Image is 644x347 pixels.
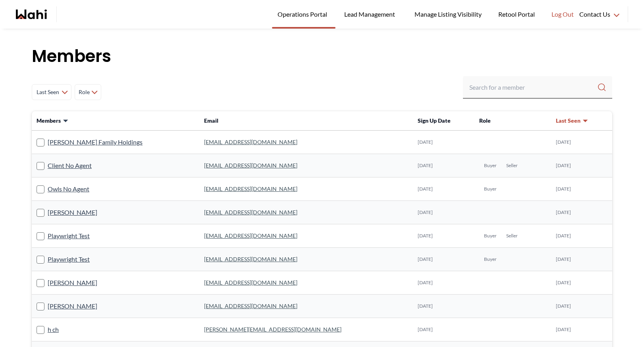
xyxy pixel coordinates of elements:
[413,131,474,154] td: [DATE]
[48,278,97,288] a: [PERSON_NAME]
[37,117,69,125] button: Members
[498,9,537,19] span: Retool Portal
[204,279,297,286] a: [EMAIL_ADDRESS][DOMAIN_NAME]
[484,256,497,262] span: Buyer
[412,9,484,19] span: Manage Listing Visibility
[48,184,89,194] a: Owls No Agent
[418,117,451,124] span: Sign Up Date
[551,154,612,177] td: [DATE]
[35,85,60,99] span: Last Seen
[484,233,497,239] span: Buyer
[551,131,612,154] td: [DATE]
[48,137,143,147] a: [PERSON_NAME] Family Holdings
[204,162,297,169] a: [EMAIL_ADDRESS][DOMAIN_NAME]
[413,224,474,248] td: [DATE]
[556,117,588,125] button: Last Seen
[551,248,612,271] td: [DATE]
[204,209,297,216] a: [EMAIL_ADDRESS][DOMAIN_NAME]
[413,201,474,224] td: [DATE]
[556,117,580,125] span: Last Seen
[48,231,90,241] a: Playwright Test
[506,233,518,239] span: Seller
[413,154,474,177] td: [DATE]
[551,201,612,224] td: [DATE]
[37,117,61,125] span: Members
[484,162,497,169] span: Buyer
[551,9,574,19] span: Log Out
[551,318,612,341] td: [DATE]
[48,254,90,264] a: Playwright Test
[32,44,612,68] h1: Members
[204,326,341,333] a: [PERSON_NAME][EMAIL_ADDRESS][DOMAIN_NAME]
[16,10,47,19] a: Wahi homepage
[278,9,330,19] span: Operations Portal
[551,271,612,295] td: [DATE]
[204,256,297,262] a: [EMAIL_ADDRESS][DOMAIN_NAME]
[48,301,97,311] a: [PERSON_NAME]
[551,177,612,201] td: [DATE]
[413,271,474,295] td: [DATE]
[506,162,518,169] span: Seller
[344,9,398,19] span: Lead Management
[204,139,297,145] a: [EMAIL_ADDRESS][DOMAIN_NAME]
[551,295,612,318] td: [DATE]
[48,160,92,171] a: Client No Agent
[204,185,297,192] a: [EMAIL_ADDRESS][DOMAIN_NAME]
[48,207,97,218] a: [PERSON_NAME]
[48,324,59,335] a: h ch
[204,303,297,309] a: [EMAIL_ADDRESS][DOMAIN_NAME]
[204,232,297,239] a: [EMAIL_ADDRESS][DOMAIN_NAME]
[479,117,491,124] span: Role
[78,85,90,99] span: Role
[204,117,218,124] span: Email
[413,177,474,201] td: [DATE]
[469,80,597,94] input: Search input
[413,295,474,318] td: [DATE]
[551,224,612,248] td: [DATE]
[413,248,474,271] td: [DATE]
[484,186,497,192] span: Buyer
[413,318,474,341] td: [DATE]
